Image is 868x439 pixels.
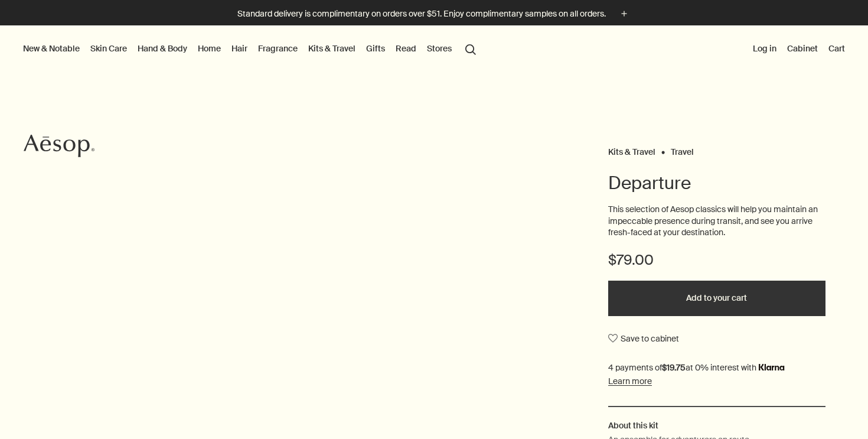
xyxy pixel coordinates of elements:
[785,41,820,56] a: Cabinet
[306,41,358,56] a: Kits & Travel
[256,41,300,56] a: Fragrance
[750,41,779,56] button: Log in
[237,8,606,20] p: Standard delivery is complimentary on orders over $51. Enjoy complimentary samples on all orders.
[237,7,631,21] button: Standard delivery is complimentary on orders over $51. Enjoy complimentary samples on all orders.
[608,171,825,195] h1: Departure
[195,41,223,56] a: Home
[425,41,454,56] button: Stores
[229,41,250,56] a: Hair
[88,41,129,56] a: Skin Care
[364,41,387,56] a: Gifts
[460,37,481,60] button: Open search
[608,281,825,316] button: Add to your cart - $79.00
[21,131,97,164] a: Aesop
[608,147,655,152] a: Kits & Travel
[24,134,94,158] svg: Aesop
[671,147,694,152] a: Travel
[21,25,481,73] nav: primary
[608,251,654,269] span: $79.00
[393,41,419,56] a: Read
[826,41,847,56] button: Cart
[135,41,190,56] a: Hand & Body
[608,419,825,432] h2: About this kit
[608,328,679,349] button: Save to cabinet
[750,25,847,73] nav: supplementary
[21,41,82,56] button: New & Notable
[608,204,825,239] p: This selection of Aesop classics will help you maintain an impeccable presence during transit, an...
